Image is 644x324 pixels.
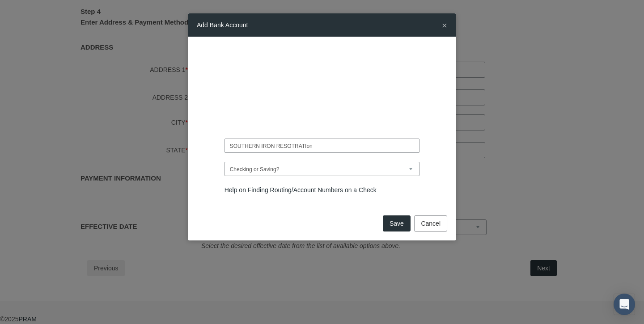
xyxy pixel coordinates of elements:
button: Close [442,21,447,30]
a: Help on Finding Routing/Account Numbers on a Check [225,186,377,194]
span: × [442,20,447,30]
button: Cancel [414,215,447,231]
h5: Add Bank Account [197,20,248,30]
div: Open Intercom Messenger [614,294,635,315]
input: Name On Account [225,139,420,153]
button: Save [383,215,411,231]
